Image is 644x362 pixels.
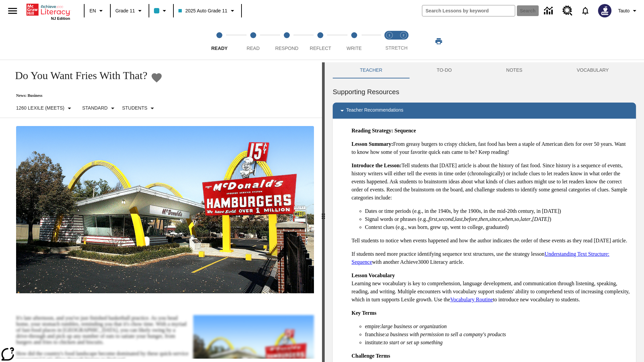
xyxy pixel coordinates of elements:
img: Avatar [598,4,611,17]
em: so [515,216,519,222]
em: [DATE] [532,216,549,222]
strong: Sequence [394,128,416,133]
div: Press Enter or Spacebar and then press right and left arrow keys to move the slider [322,62,325,362]
button: Select Lexile, 1260 Lexile (Meets) [13,102,76,114]
strong: Introduce the Lesson: [352,163,401,168]
button: TO-DO [410,62,479,78]
div: Teacher Recommendations [333,103,636,119]
button: Language: EN, Select a language [87,5,108,17]
span: Ready [211,46,228,51]
button: Write step 5 of 5 [335,23,374,60]
em: then [479,216,488,222]
input: search field [422,5,515,16]
p: Tell students that [DATE] article is about the history of fast food. Since history is a sequence ... [352,162,631,202]
p: From greasy burgers to crispy chicken, fast food has been a staple of American diets for over 50 ... [352,140,631,156]
em: first [429,216,437,222]
em: since [489,216,500,222]
em: large business or organization [381,323,447,329]
a: Understanding Text Structure: Sequence [352,251,609,265]
p: Learning new vocabulary is key to comprehension, language development, and communication through ... [352,271,631,304]
text: 1 [388,34,390,37]
span: Grade 11 [115,7,135,14]
span: Respond [275,46,298,51]
button: VOCABULARY [549,62,636,78]
button: Select Student [119,102,159,114]
button: Reflect step 4 of 5 [301,23,340,60]
button: Profile/Settings [615,5,641,17]
li: empire: [365,322,631,330]
button: Add to Favorites - Do You Want Fries With That? [151,72,163,83]
li: Signal words or phrases (e.g., , , , , , , , , , ) [365,215,631,223]
p: Students [122,105,147,112]
span: EN [90,7,96,14]
button: Grade: Grade 11, Select a grade [113,5,147,17]
button: Print [428,35,449,47]
li: Dates or time periods (e.g., in the 1940s, by the 1900s, in the mid-20th century, in [DATE]) [365,207,631,215]
em: last [455,216,463,222]
button: Read step 2 of 5 [233,23,272,60]
button: Stretch Respond step 2 of 2 [394,23,413,60]
em: to start or set up something [384,340,443,345]
div: Instructional Panel Tabs [333,62,636,78]
button: NOTES [479,62,549,78]
button: Scaffolds, Standard [79,102,119,114]
button: Class color is light blue. Change class color [151,5,171,17]
span: NJ Edition [51,16,70,20]
p: News: Business [8,93,163,98]
p: If students need more practice identifying sequence text structures, use the strategy lesson with... [352,250,631,266]
strong: Lesson Vocabulary [352,273,395,278]
li: Context clues (e.g., was born, grew up, went to college, graduated) [365,223,631,231]
em: a business with permission to sell a company's products [386,331,506,337]
button: Class: 2025 Auto Grade 11, Select your class [176,5,239,17]
p: Tell students to notice when events happened and how the author indicates the order of these even... [352,237,631,245]
button: Stretch Read step 1 of 2 [380,23,399,60]
li: franchise: [365,330,631,339]
span: Reflect [310,46,331,51]
span: Read [247,46,260,51]
a: Notifications [577,2,594,19]
em: when [502,216,513,222]
div: Home [26,2,70,20]
strong: Key Terms [352,310,376,316]
span: Write [346,46,362,51]
button: Teacher [333,62,410,78]
button: Respond step 3 of 5 [267,23,306,60]
em: later [521,216,531,222]
em: before [464,216,477,222]
h6: Supporting Resources [333,86,636,97]
button: Open side menu [3,1,22,21]
span: Tauto [618,7,630,14]
p: Teacher Recommendations [346,107,403,115]
a: Vocabulary Routine [450,297,493,302]
a: Resource Center, Will open in new tab [558,2,577,20]
text: 2 [402,34,404,37]
span: 2025 Auto Grade 11 [178,7,227,14]
button: Ready step 1 of 5 [200,23,239,60]
h1: Do You Want Fries With That? [8,69,147,82]
div: activity [325,62,644,362]
button: Select a new avatar [594,2,615,19]
a: Data Center [540,2,558,20]
em: second [439,216,453,222]
p: 1260 Lexile (Meets) [16,105,64,112]
p: Standard [82,105,108,112]
span: STRETCH [385,45,408,51]
strong: Challenge Terms [352,353,390,359]
li: institute: [365,339,631,347]
img: One of the first McDonald's stores, with the iconic red sign and golden arches. [16,126,314,294]
strong: Reading Strategy: [352,128,393,133]
strong: Lesson Summary: [352,141,393,147]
